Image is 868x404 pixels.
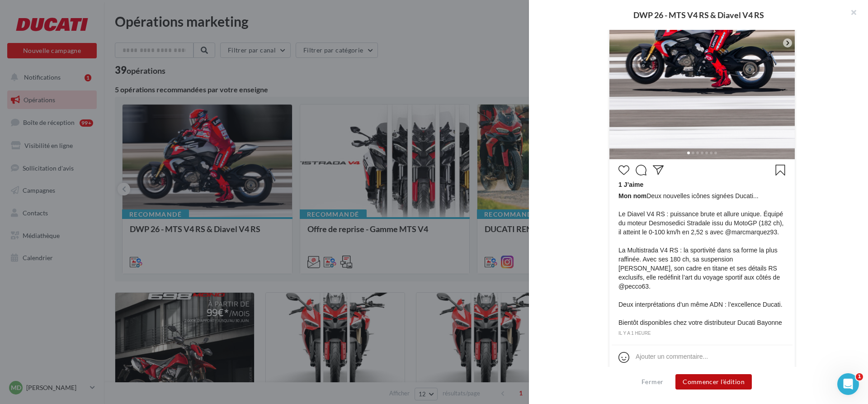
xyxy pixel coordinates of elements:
button: Fermer [638,376,667,387]
svg: Partager la publication [653,165,664,176]
svg: Commenter [636,165,646,176]
iframe: Intercom live chat [837,373,859,395]
div: il y a 1 heure [618,329,786,337]
svg: J’aime [618,165,629,176]
div: Ajouter un commentaire... [636,352,708,361]
div: 1 J’aime [618,180,786,191]
button: Commencer l'édition [675,374,752,390]
svg: Enregistrer [775,165,786,176]
div: DWP 26 - MTS V4 RS & Diavel V4 RS [543,11,854,19]
span: Deux nouvelles icônes signées Ducati... Le Diavel V4 RS : puissance brute et allure unique. Équip... [618,191,786,327]
svg: Emoji [618,352,629,363]
span: Mon nom [618,192,646,200]
span: 1 [856,373,863,380]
